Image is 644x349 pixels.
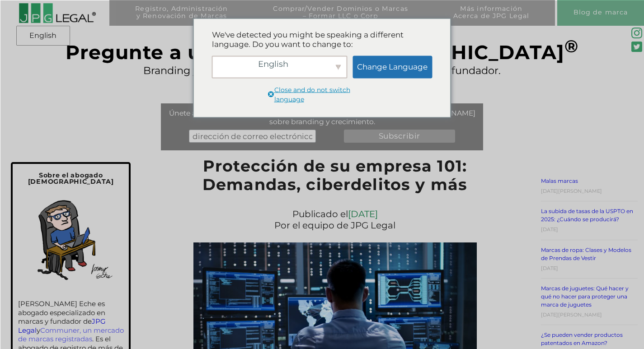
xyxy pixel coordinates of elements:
[348,209,378,219] a: [DATE]
[202,156,467,195] a: Protección de su empresa 101: Demandas, ciberdelitos y más
[434,5,549,31] a: Más informaciónAcerca de JPG Legal
[541,265,558,271] time: [DATE]
[353,56,432,78] a: Change Language
[631,42,642,52] img: Twitter_Social_Icon_Rounded_Square_Color-mid-green3-90.png
[163,109,481,126] div: Únete a los más de 5.000 suscriptores que reciben consejos gratuitos [PERSON_NAME] sobre branding...
[198,220,472,231] p: Por el equipo de JPG Legal
[254,5,428,31] a: Comprar/Vender Dominios o Marcas– Formar LLC o Corp
[18,317,106,335] a: JPG Legal
[189,130,316,143] input: dirección de correo electrónico
[541,188,602,194] time: [DATE][PERSON_NAME]
[267,90,274,101] span: Close and do not switch language
[541,312,602,318] time: [DATE][PERSON_NAME]
[212,30,432,49] div: We've detected you might be speaking a different language. Do you want to change to:
[541,285,629,308] a: Marcas de juguetes: Qué hacer y qué no hacer para proteger una marca de juguetes
[116,5,248,31] a: Registro, Administracióny Renovación de Marcas
[541,226,558,233] time: [DATE]
[267,85,377,106] a: Close and do not switch language
[19,28,67,44] a: English
[19,3,96,23] img: 2016-logo-black-letters-3-r.png
[274,85,377,104] span: Close and do not switch language
[541,177,578,184] a: Malas marcas
[541,208,633,223] a: La subida de tasas de la USPTO en 2025: ¿Cuándo se producirá?
[28,171,114,186] span: Sobre el abogado [DEMOGRAPHIC_DATA]
[541,247,631,261] a: Marcas de ropa: Clases y Modelos de Prendas de Vestir
[344,130,455,143] input: Subscribir
[631,28,642,38] img: glyph-logo_May2016-green3-90.png
[541,331,623,346] a: ¿Se pueden vender productos patentados en Amazon?
[18,326,124,344] a: Communer, un mercado de marcas registradas
[23,191,119,287] img: Autorretrato de Jeremy en el despacho de su casa.
[212,56,348,78] div: English
[193,206,477,233] div: Publicado el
